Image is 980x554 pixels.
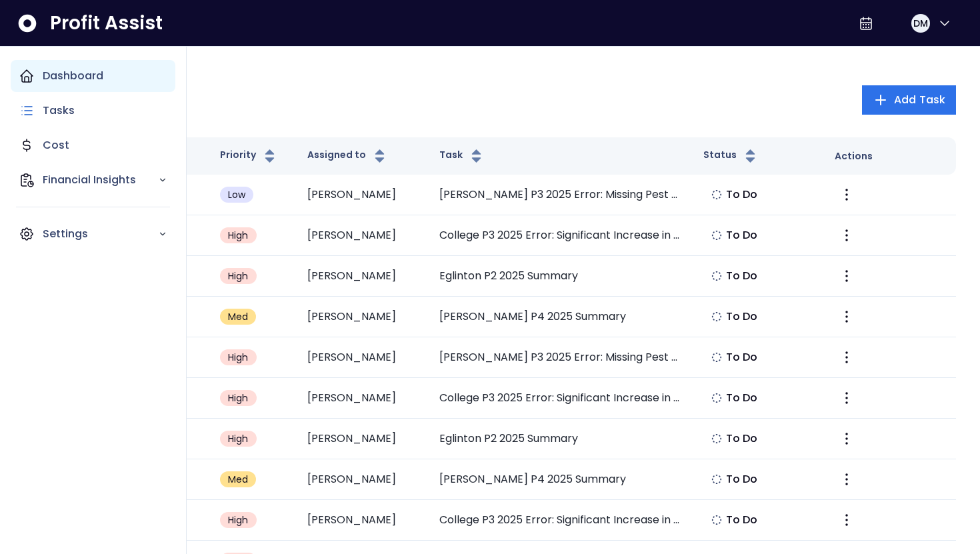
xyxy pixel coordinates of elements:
[297,215,429,256] td: [PERSON_NAME]
[835,223,859,247] button: More
[228,513,249,527] span: High
[50,11,163,35] span: Profit Assist
[913,17,928,30] span: DM
[297,378,429,419] td: [PERSON_NAME]
[228,310,249,323] span: Med
[703,148,759,164] button: Status
[228,188,246,201] span: Low
[297,337,429,378] td: [PERSON_NAME]
[429,256,692,297] td: Eglinton P2 2025 Summary
[307,148,388,164] button: Assigned to
[228,351,249,364] span: High
[228,269,249,283] span: High
[711,271,722,281] img: Not yet Started
[835,345,859,369] button: More
[429,378,692,419] td: College P3 2025 Error: Significant Increase in Meal & Entertainment
[835,183,859,207] button: More
[228,432,249,445] span: High
[43,226,158,242] p: Settings
[297,297,429,337] td: [PERSON_NAME]
[726,349,758,365] span: To Do
[43,68,103,84] p: Dashboard
[439,148,485,164] button: Task
[835,467,859,491] button: More
[429,297,692,337] td: [PERSON_NAME] P4 2025 Summary
[824,137,956,175] th: Actions
[297,419,429,459] td: [PERSON_NAME]
[711,393,722,403] img: Not yet Started
[835,508,859,532] button: More
[726,471,758,487] span: To Do
[894,92,945,108] span: Add Task
[726,187,758,203] span: To Do
[726,227,758,243] span: To Do
[220,148,278,164] button: Priority
[711,515,722,525] img: Not yet Started
[429,459,692,500] td: [PERSON_NAME] P4 2025 Summary
[429,215,692,256] td: College P3 2025 Error: Significant Increase in Meal & Entertainment
[429,175,692,215] td: [PERSON_NAME] P3 2025 Error: Missing Pest Control Expense
[726,309,758,325] span: To Do
[835,264,859,288] button: More
[43,172,158,188] p: Financial Insights
[862,85,956,115] button: Add Task
[711,474,722,485] img: Not yet Started
[711,352,722,363] img: Not yet Started
[726,390,758,406] span: To Do
[43,103,75,119] p: Tasks
[835,386,859,410] button: More
[43,137,69,153] p: Cost
[297,500,429,541] td: [PERSON_NAME]
[228,473,249,486] span: Med
[711,189,722,200] img: Not yet Started
[429,419,692,459] td: Eglinton P2 2025 Summary
[726,268,758,284] span: To Do
[297,256,429,297] td: [PERSON_NAME]
[835,305,859,329] button: More
[297,175,429,215] td: [PERSON_NAME]
[711,311,722,322] img: Not yet Started
[228,391,249,405] span: High
[726,512,758,528] span: To Do
[429,500,692,541] td: College P3 2025 Error: Significant Increase in Meal & Entertainment
[711,433,722,444] img: Not yet Started
[297,459,429,500] td: [PERSON_NAME]
[228,229,249,242] span: High
[726,431,758,447] span: To Do
[429,337,692,378] td: [PERSON_NAME] P3 2025 Error: Missing Pest Control Expense
[835,427,859,451] button: More
[711,230,722,241] img: Not yet Started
